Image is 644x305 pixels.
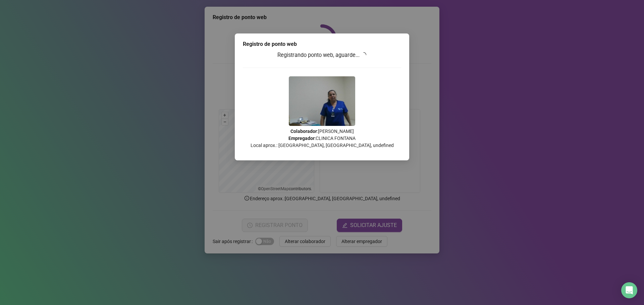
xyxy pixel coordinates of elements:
div: Registro de ponto web [243,40,401,48]
img: Z [289,76,355,126]
div: Open Intercom Messenger [621,282,637,298]
h3: Registrando ponto web, aguarde... [243,51,401,60]
span: loading [361,52,366,58]
strong: Empregador [288,136,315,141]
p: : [PERSON_NAME] : CLINICA FONTANA Local aprox.: [GEOGRAPHIC_DATA], [GEOGRAPHIC_DATA], undefined [243,128,401,149]
strong: Colaborador [290,129,317,134]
